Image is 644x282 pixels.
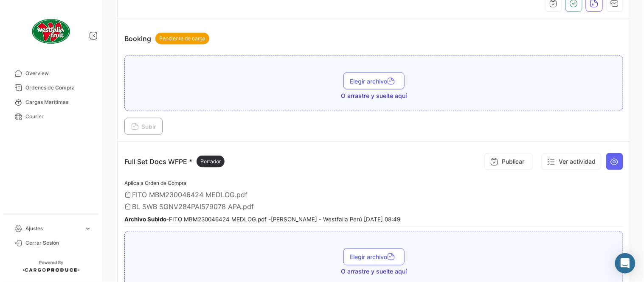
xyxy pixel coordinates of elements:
[159,35,205,42] span: Pendiente de carga
[7,81,95,95] a: Órdenes de Compra
[7,95,95,109] a: Cargas Marítimas
[350,78,398,85] span: Elegir archivo
[200,158,221,165] span: Borrador
[484,153,533,170] button: Publicar
[341,268,407,276] span: O arrastre y suelte aquí
[542,153,602,170] button: Ver actividad
[124,156,225,168] p: Full Set Docs WFPE *
[132,190,247,199] span: FITO MBM230046424 MEDLOG.pdf
[25,113,92,120] span: Courier
[124,216,166,223] b: Archivo Subido
[341,92,407,100] span: O arrastre y suelte aquí
[615,253,636,274] div: Abrir Intercom Messenger
[25,98,92,106] span: Cargas Marítimas
[343,73,405,89] button: Elegir archivo
[343,248,405,265] button: Elegir archivo
[132,202,254,211] span: BL SWB SGNV284PAI579078 APA.pdf
[124,216,400,223] small: - FITO MBM230046424 MEDLOG.pdf - [PERSON_NAME] - Westfalia Perú [DATE] 08:49
[25,84,92,92] span: Órdenes de Compra
[25,225,81,232] span: Ajustes
[7,109,95,124] a: Courier
[124,180,186,186] span: Aplica a Orden de Compra
[84,225,92,232] span: expand_more
[124,33,209,45] p: Booking
[131,123,156,130] span: Subir
[30,10,72,53] img: client-50.png
[124,118,163,135] button: Subir
[25,239,92,247] span: Cerrar Sesión
[7,66,95,81] a: Overview
[25,70,92,77] span: Overview
[350,254,398,261] span: Elegir archivo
